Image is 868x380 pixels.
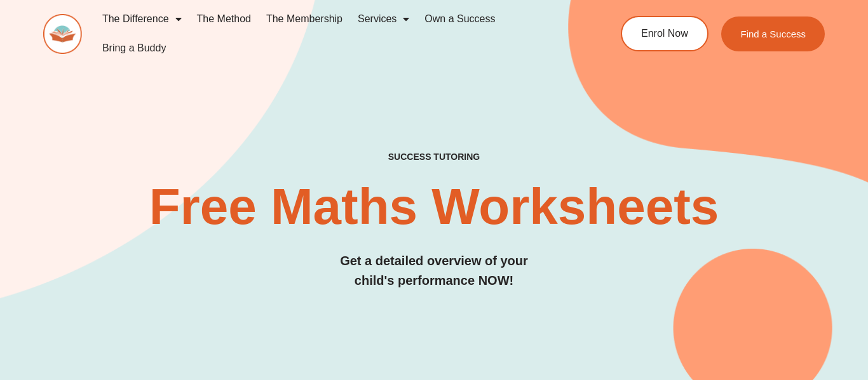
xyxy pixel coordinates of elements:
iframe: Chat Widget [657,237,868,380]
a: Find a Success [721,16,825,51]
span: Enrol Now [641,29,688,39]
a: Bring a Buddy [95,34,174,63]
a: Own a Success [417,4,503,34]
a: Services [350,4,417,34]
a: The Difference [95,4,189,34]
h2: Free Maths Worksheets​ [43,181,824,232]
a: The Method [189,4,259,34]
h4: SUCCESS TUTORING​ [43,152,824,162]
h3: Get a detailed overview of your child's performance NOW! [43,251,824,291]
a: Enrol Now [621,16,709,51]
span: Find a Success [740,29,806,39]
a: The Membership [259,4,350,34]
nav: Menu [95,4,576,63]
